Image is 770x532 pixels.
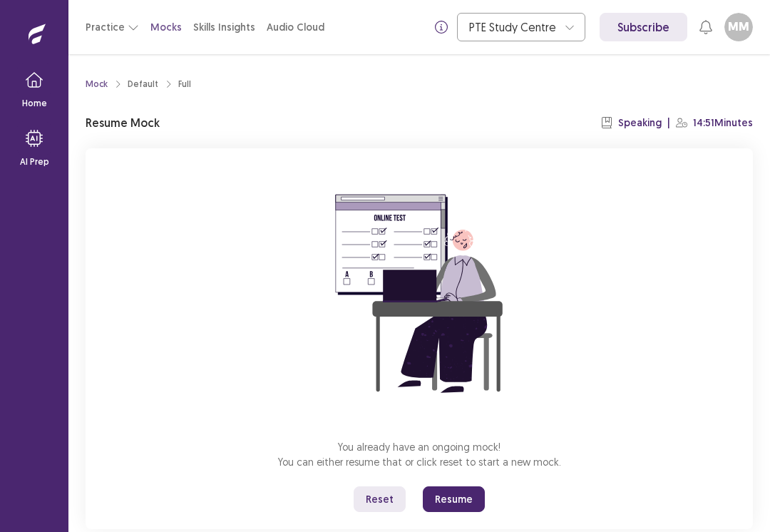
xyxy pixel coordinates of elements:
div: PTE Study Centre [469,14,558,41]
p: Home [22,97,47,110]
nav: breadcrumb [86,78,191,91]
p: AI Prep [20,155,49,168]
p: | [667,116,670,131]
a: Audio Cloud [267,20,324,35]
p: Speaking [618,116,662,131]
button: Resume [423,486,485,512]
a: Mocks [150,20,182,35]
button: Reset [354,486,406,512]
a: Skills Insights [193,20,255,35]
a: Mock [86,78,108,91]
button: info [428,14,454,40]
button: Practice [86,14,139,40]
p: You already have an ongoing mock! You can either resume that or click reset to start a new mock. [278,439,561,469]
button: MM [724,13,753,41]
img: attend-mock [291,165,548,422]
p: 14:51 Minutes [693,116,753,131]
div: Full [178,78,191,91]
p: Resume Mock [86,114,160,131]
a: Subscribe [600,13,687,41]
div: Default [128,78,158,91]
